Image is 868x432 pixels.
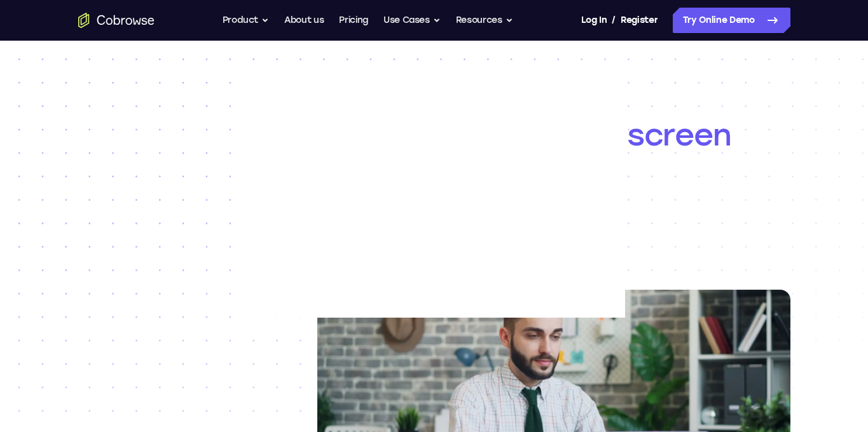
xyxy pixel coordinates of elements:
a: Pricing [339,8,368,33]
a: Log In [581,8,607,33]
button: Use Cases [383,8,441,33]
span: / [612,13,616,28]
a: Try Online Demo [673,8,790,33]
button: Resources [456,8,513,33]
button: Product [223,8,270,33]
a: Register [621,8,658,33]
img: blank image [244,64,625,318]
a: About us [284,8,324,33]
a: Go to the home page [78,13,155,28]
